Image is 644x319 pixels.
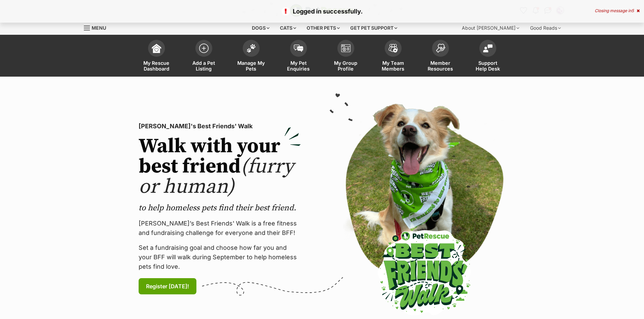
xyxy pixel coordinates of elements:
img: group-profile-icon-3fa3cf56718a62981997c0bc7e787c4b2cf8bcc04b72c1350f741eb67cf2f40e.svg [341,44,351,52]
a: My Rescue Dashboard [133,36,180,77]
div: Get pet support [345,21,402,35]
a: Add a Pet Listing [180,36,228,77]
img: manage-my-pets-icon-02211641906a0b7f246fdf0571729dbe1e7629f14944591b6c1af311fb30b64b.svg [246,44,256,53]
span: Manage My Pets [236,60,266,72]
span: Member Resources [425,60,456,72]
div: Other pets [302,21,344,35]
span: Support Help Desk [473,60,503,72]
span: (furry or human) [139,154,294,200]
span: My Rescue Dashboard [141,60,172,72]
div: Cats [275,21,301,35]
span: My Team Members [378,60,408,72]
img: team-members-icon-5396bd8760b3fe7c0b43da4ab00e1e3bb1a5d9ba89233759b79545d2d3fc5d0d.svg [388,44,398,53]
span: Add a Pet Listing [189,60,219,72]
a: Register [DATE]! [139,278,196,294]
a: Menu [84,21,111,33]
div: About [PERSON_NAME] [457,21,524,35]
a: Support Help Desk [464,36,511,77]
p: [PERSON_NAME]’s Best Friends' Walk is a free fitness and fundraising challenge for everyone and t... [139,219,301,238]
a: My Team Members [369,36,417,77]
p: to help homeless pets find their best friend. [139,203,301,213]
p: [PERSON_NAME]'s Best Friends' Walk [139,122,301,131]
img: pet-enquiries-icon-7e3ad2cf08bfb03b45e93fb7055b45f3efa6380592205ae92323e6603595dc1f.svg [294,45,303,52]
a: My Group Profile [322,36,369,77]
h2: Walk with your best friend [139,136,301,197]
a: Member Resources [417,36,464,77]
a: Manage My Pets [228,36,275,77]
span: Register [DATE]! [146,282,189,290]
p: Set a fundraising goal and choose how far you and your BFF will walk during September to help hom... [139,243,301,271]
div: Dogs [247,21,274,35]
span: My Group Profile [331,60,361,72]
img: add-pet-listing-icon-0afa8454b4691262ce3f59096e99ab1cd57d4a30225e0717b998d2c9b9846f56.svg [199,44,209,53]
a: My Pet Enquiries [275,36,322,77]
span: Menu [92,25,106,31]
span: My Pet Enquiries [283,60,314,72]
img: dashboard-icon-eb2f2d2d3e046f16d808141f083e7271f6b2e854fb5c12c21221c1fb7104beca.svg [152,44,161,53]
img: member-resources-icon-8e73f808a243e03378d46382f2149f9095a855e16c252ad45f914b54edf8863c.svg [436,44,445,53]
div: Good Reads [525,21,566,35]
img: help-desk-icon-fdf02630f3aa405de69fd3d07c3f3aa587a6932b1a1747fa1d2bba05be0121f9.svg [483,44,493,52]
